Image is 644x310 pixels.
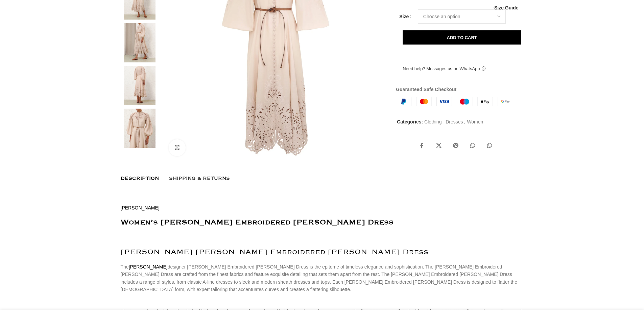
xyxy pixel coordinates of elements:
[446,119,463,124] a: Dresses
[121,248,524,256] h2: [PERSON_NAME] [PERSON_NAME] Embroidered [PERSON_NAME] Dress
[169,171,230,186] a: Shipping & Returns
[483,139,496,152] a: WhatsApp social link
[467,119,483,124] a: Women
[129,264,168,270] a: [PERSON_NAME]
[169,175,230,182] span: Shipping & Returns
[119,23,160,62] img: Zimmermann dress
[424,119,442,124] a: Clothing
[121,205,160,210] a: [PERSON_NAME]
[403,30,521,45] button: Add to cart
[121,175,159,182] span: Description
[396,61,492,76] a: Need help? Messages us on WhatsApp
[121,263,524,293] div: The designer [PERSON_NAME] Embroidered [PERSON_NAME] Dress is the epitome of timeless elegance an...
[399,13,411,20] label: Size
[119,109,160,148] img: Zimmermann dress
[121,220,393,225] strong: Women’s [PERSON_NAME] Embroidered [PERSON_NAME] Dress
[466,139,479,152] a: WhatsApp social link
[464,118,465,125] span: ,
[396,97,513,106] img: guaranteed-safe-checkout-bordered.j
[396,87,456,92] strong: Guaranteed Safe Checkout
[442,118,444,125] span: ,
[415,139,429,152] a: Facebook social link
[449,139,462,152] a: Pinterest social link
[397,119,423,124] span: Categories:
[121,171,159,186] a: Description
[432,139,446,152] a: X social link
[119,66,160,105] img: Zimmermann dresses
